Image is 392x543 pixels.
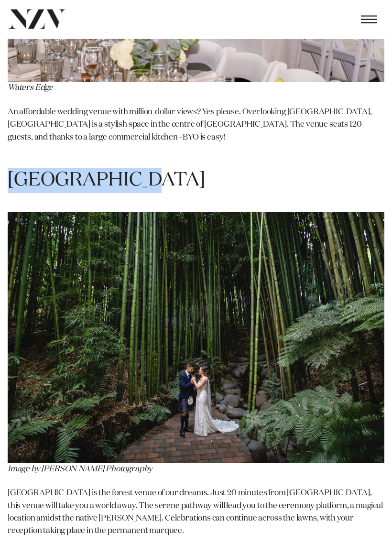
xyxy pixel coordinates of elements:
[8,84,53,92] em: Waters Edge
[8,107,384,157] p: An affordable wedding venue with million-dollar views? Yes please. Overlooking [GEOGRAPHIC_DATA],...
[8,466,152,474] em: Image by [PERSON_NAME] Photography
[8,10,66,29] img: nzv-logo.png
[8,168,384,194] h1: [GEOGRAPHIC_DATA]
